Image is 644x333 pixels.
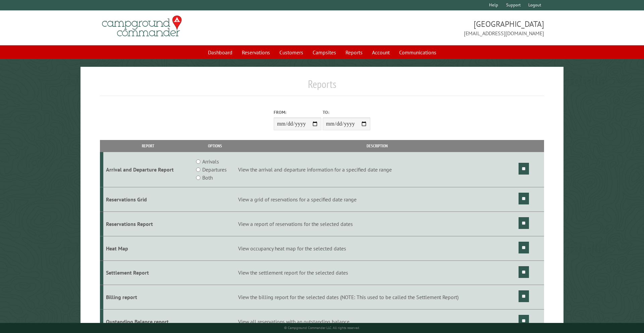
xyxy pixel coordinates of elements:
[237,260,517,285] td: View the settlement report for the selected dates
[237,187,517,212] td: View a grid of reservations for a specified date range
[274,109,321,115] label: From:
[193,140,237,152] th: Options
[103,211,194,236] td: Reservations Report
[204,46,236,59] a: Dashboard
[103,152,194,187] td: Arrival and Departure Report
[237,285,517,310] td: View the billing report for the selected dates (NOTE: This used to be called the Settlement Report)
[202,165,227,174] label: Departures
[275,46,307,59] a: Customers
[103,140,194,152] th: Report
[323,109,370,115] label: To:
[202,174,213,182] label: Both
[322,18,544,37] span: [GEOGRAPHIC_DATA] [EMAIL_ADDRESS][DOMAIN_NAME]
[103,236,194,260] td: Heat Map
[309,46,340,59] a: Campsites
[237,152,517,187] td: View the arrival and departure information for a specified date range
[238,46,274,59] a: Reservations
[237,211,517,236] td: View a report of reservations for the selected dates
[103,260,194,285] td: Settlement Report
[237,140,517,152] th: Description
[202,157,219,165] label: Arrivals
[341,46,367,59] a: Reports
[284,326,360,330] small: © Campground Commander LLC. All rights reserved.
[395,46,440,59] a: Communications
[103,285,194,310] td: Billing report
[103,187,194,212] td: Reservations Grid
[100,13,184,39] img: Campground Commander
[368,46,394,59] a: Account
[237,236,517,260] td: View occupancy heat map for the selected dates
[100,78,544,96] h1: Reports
